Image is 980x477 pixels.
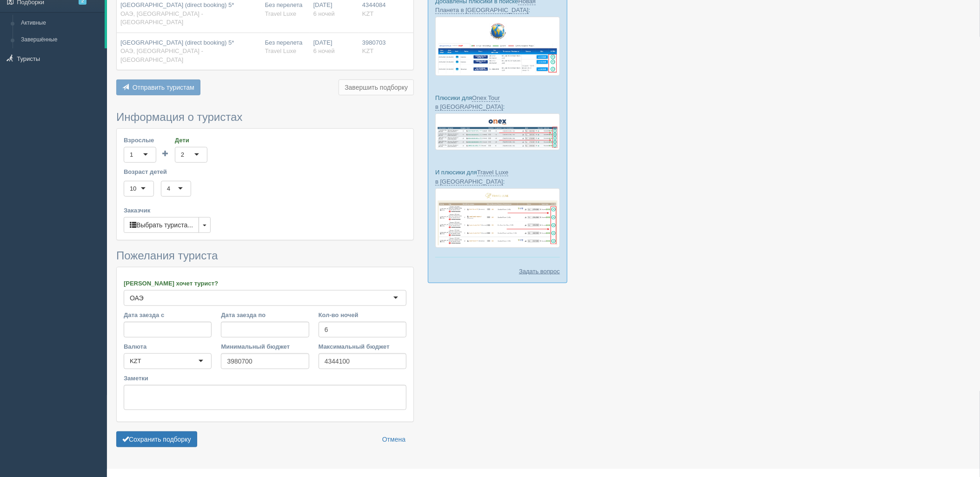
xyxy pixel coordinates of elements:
[124,279,407,288] label: [PERSON_NAME] хочет турист?
[265,1,306,18] div: Без перелета
[519,267,560,276] a: Задать вопрос
[313,10,335,17] span: 6 ночей
[167,184,170,193] div: 4
[175,136,207,145] label: Дети
[130,293,144,303] div: ОАЭ
[130,184,136,193] div: 10
[362,1,386,8] span: 4344084
[124,136,156,145] label: Взрослые
[17,32,105,48] a: Завершённые
[313,39,355,56] div: [DATE]
[221,311,309,319] label: Дата заезда по
[435,113,560,150] img: onex-tour-proposal-crm-for-travel-agency.png
[120,1,234,8] span: [GEOGRAPHIC_DATA] (direct booking) 5*
[435,168,560,185] p: И плюсики для :
[181,150,184,159] div: 2
[362,10,374,17] span: KZT
[120,10,203,26] span: ОАЭ, [GEOGRAPHIC_DATA] - [GEOGRAPHIC_DATA]
[435,188,560,248] img: travel-luxe-%D0%BF%D0%BE%D0%B4%D0%B1%D0%BE%D1%80%D0%BA%D0%B0-%D1%81%D1%80%D0%BC-%D0%B4%D0%BB%D1%8...
[265,39,306,56] div: Без перелета
[116,111,414,123] h3: Информация о туристах
[130,357,141,366] div: KZT
[265,47,296,54] span: Travel Luxe
[17,15,105,32] a: Активные
[130,150,133,159] div: 1
[435,17,560,75] img: new-planet-%D0%BF%D1%96%D0%B4%D0%B1%D1%96%D1%80%D0%BA%D0%B0-%D1%81%D1%80%D0%BC-%D0%B4%D0%BB%D1%8F...
[313,1,355,18] div: [DATE]
[319,311,407,319] label: Кол-во ночей
[124,167,407,176] label: Возраст детей
[116,249,218,262] span: Пожелания туриста
[120,39,234,46] span: [GEOGRAPHIC_DATA] (direct booking) 5*
[221,342,309,351] label: Минимальный бюджет
[339,79,414,95] button: Завершить подборку
[435,169,508,185] a: Travel Luxe в [GEOGRAPHIC_DATA]
[376,431,412,447] a: Отмена
[362,39,386,46] span: 3980703
[124,217,199,233] button: Выбрать туриста...
[265,10,296,17] span: Travel Luxe
[116,79,200,95] button: Отправить туристам
[124,374,407,383] label: Заметки
[319,322,407,338] input: 7-10 или 7,10,14
[435,93,560,111] p: Плюсики для :
[319,342,407,351] label: Максимальный бюджет
[133,84,194,91] span: Отправить туристам
[362,47,374,54] span: KZT
[124,206,407,215] label: Заказчик
[124,311,212,319] label: Дата заезда с
[124,342,212,351] label: Валюта
[120,47,203,63] span: ОАЭ, [GEOGRAPHIC_DATA] - [GEOGRAPHIC_DATA]
[116,431,197,447] button: Сохранить подборку
[313,47,335,54] span: 6 ночей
